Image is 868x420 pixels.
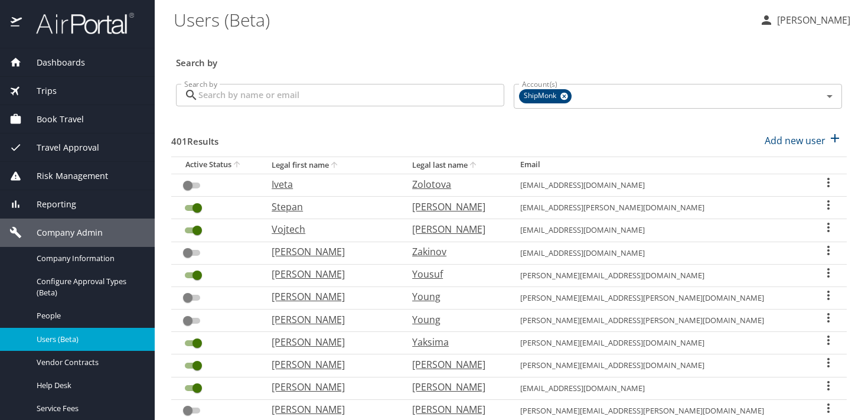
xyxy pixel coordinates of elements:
p: Iveta [272,177,389,191]
p: Zakinov [412,245,497,259]
button: [PERSON_NAME] [755,9,855,31]
button: Add new user [760,128,847,154]
h3: Search by [176,49,842,70]
p: Add new user [765,134,825,148]
p: [PERSON_NAME] [774,13,850,27]
span: Book Travel [22,113,84,126]
span: Dashboards [22,56,85,69]
span: Travel Approval [22,141,99,154]
p: [PERSON_NAME] [272,267,389,281]
p: [PERSON_NAME] [412,380,497,394]
td: [EMAIL_ADDRESS][PERSON_NAME][DOMAIN_NAME] [511,197,810,219]
td: [PERSON_NAME][EMAIL_ADDRESS][PERSON_NAME][DOMAIN_NAME] [511,310,810,332]
p: Young [412,289,497,304]
p: [PERSON_NAME] [272,312,389,327]
p: [PERSON_NAME] [412,402,497,416]
img: icon-airportal.png [11,12,23,35]
span: Vendor Contracts [37,357,141,368]
p: [PERSON_NAME] [412,357,497,372]
span: Users (Beta) [37,334,141,345]
span: Company Admin [22,226,103,239]
span: Service Fees [37,403,141,414]
button: sort [231,159,243,171]
div: ShipMonk [519,89,572,103]
p: Young [412,312,497,327]
p: Zolotova [412,177,497,191]
th: Legal first name [262,157,403,174]
button: sort [329,160,341,171]
span: ShipMonk [519,90,563,102]
span: Help Desk [37,380,141,391]
td: [PERSON_NAME][EMAIL_ADDRESS][DOMAIN_NAME] [511,264,810,286]
span: Risk Management [22,170,108,183]
th: Legal last name [403,157,511,174]
p: [PERSON_NAME] [272,245,389,259]
td: [PERSON_NAME][EMAIL_ADDRESS][DOMAIN_NAME] [511,354,810,377]
button: sort [468,160,479,171]
p: [PERSON_NAME] [272,289,389,304]
img: airportal-logo.png [23,12,134,35]
p: [PERSON_NAME] [272,380,389,394]
p: [PERSON_NAME] [272,402,389,416]
p: [PERSON_NAME] [272,335,389,349]
h1: Users (Beta) [174,1,750,38]
span: Company Information [37,253,141,264]
p: Yaksima [412,335,497,349]
th: Email [511,157,810,174]
td: [PERSON_NAME][EMAIL_ADDRESS][DOMAIN_NAME] [511,332,810,354]
p: Stepan [272,200,389,214]
td: [EMAIL_ADDRESS][DOMAIN_NAME] [511,219,810,242]
td: [PERSON_NAME][EMAIL_ADDRESS][PERSON_NAME][DOMAIN_NAME] [511,286,810,309]
button: Open [821,88,838,105]
td: [EMAIL_ADDRESS][DOMAIN_NAME] [511,377,810,399]
h3: 401 Results [171,128,218,148]
td: [EMAIL_ADDRESS][DOMAIN_NAME] [511,174,810,196]
th: Active Status [171,157,262,174]
p: [PERSON_NAME] [272,357,389,372]
p: [PERSON_NAME] [412,222,497,236]
p: Yousuf [412,267,497,281]
span: Configure Approval Types (Beta) [37,276,141,298]
input: Search by name or email [198,84,504,106]
p: [PERSON_NAME] [412,200,497,214]
span: Trips [22,84,57,97]
td: [EMAIL_ADDRESS][DOMAIN_NAME] [511,242,810,264]
p: Vojtech [272,222,389,236]
span: Reporting [22,198,76,211]
span: People [37,310,141,321]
